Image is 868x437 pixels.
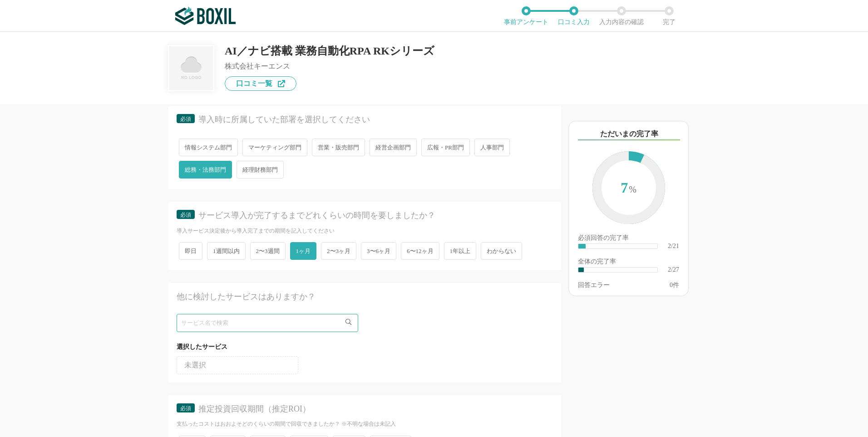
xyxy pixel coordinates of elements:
[225,45,434,56] div: AI／ナビ搭載 業務自動化RPA RKシリーズ
[177,314,358,332] input: サービス名で検索
[361,242,396,260] span: 3〜6ヶ月
[321,242,356,260] span: 2〜3ヶ月
[179,161,232,179] span: 総務・法務部門
[180,116,191,122] span: 必須
[180,405,191,412] span: 必須
[236,80,272,87] span: 口コミ一覧
[444,242,477,260] span: 1年以上
[578,268,584,272] div: ​
[578,282,610,288] div: 回答エラー
[629,184,636,194] span: %
[668,243,679,249] div: 2/21
[198,403,537,415] div: 推定投資回収期間（推定ROI）
[225,76,296,91] a: 口コミ一覧
[198,114,537,125] div: 導入時に所属していた部署を選択してください
[401,242,439,260] span: 6〜12ヶ月
[180,212,191,218] span: 必須
[578,129,680,140] div: ただいまの完了率
[177,227,553,235] div: 導入サービス決定後から導入完了までの期間を記入してください
[198,210,537,221] div: サービス導入が完了するまでどれくらいの時間を要しましたか？
[179,139,238,156] span: 情報システム部門
[177,291,515,303] div: 他に検討したサービスはありますか？
[225,63,434,70] div: 株式会社キーエンス
[550,6,597,25] li: 口コミ入力
[481,242,522,260] span: わからない
[670,282,673,288] span: 0
[670,282,679,288] div: 件
[578,258,679,267] div: 全体の完了率
[645,6,693,25] li: 完了
[502,6,550,25] li: 事前アンケート
[597,6,645,25] li: 入力内容の確認
[290,242,317,260] span: 1ヶ月
[242,139,307,156] span: マーケティング部門
[578,244,586,248] div: ​
[177,420,553,428] div: 支払ったコストはおおよそどのくらいの期間で回収できましたか？ ※不明な場合は未記入
[207,242,246,260] span: 1週間以内
[175,7,236,25] img: ボクシルSaaS_ロゴ
[250,242,286,260] span: 2〜3週間
[179,242,202,260] span: 即日
[421,139,470,156] span: 広報・PR部門
[668,267,679,273] div: 2/27
[578,235,679,243] div: 必須回答の完了率
[184,362,206,369] span: 未選択
[474,139,510,156] span: 人事部門
[312,139,365,156] span: 営業・販売部門
[237,161,284,179] span: 経理財務部門
[602,160,656,217] span: 7
[370,139,417,156] span: 経営企画部門
[177,341,553,353] div: 選択したサービス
